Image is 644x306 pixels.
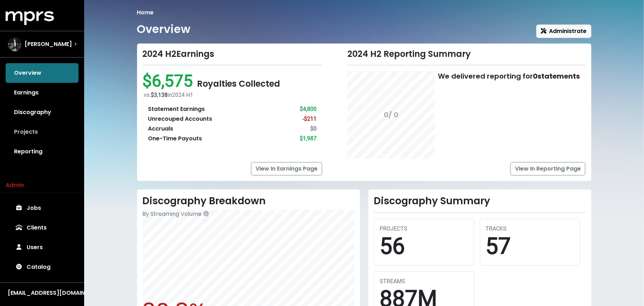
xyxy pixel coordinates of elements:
[6,198,79,218] a: Jobs
[347,49,585,59] div: 2024 H2 Reporting Summary
[536,25,591,38] button: Administrate
[148,134,202,143] div: One-Time Payouts
[380,277,468,286] div: STREAMS
[300,105,317,113] div: $4,800
[380,233,468,260] div: 56
[137,8,154,17] li: Home
[310,125,317,133] div: $0
[6,288,79,298] button: [EMAIL_ADDRESS][DOMAIN_NAME]
[541,27,587,35] span: Administrate
[533,71,580,81] b: 0 statements
[251,162,322,175] a: View In Earnings Page
[8,37,22,51] img: The selected account / producer
[486,233,574,260] div: 57
[137,22,191,36] h1: Overview
[6,102,79,122] a: Discography
[8,289,76,297] div: [EMAIL_ADDRESS][DOMAIN_NAME]
[25,40,72,48] span: [PERSON_NAME]
[143,195,354,207] h2: Discography Breakdown
[6,142,79,161] a: Reporting
[486,225,574,233] div: TRACKS
[143,49,323,59] div: 2024 H2 Earnings
[143,210,202,218] span: By Streaming Volume
[303,115,317,123] div: -$211
[148,105,205,113] div: Statement Earnings
[300,134,317,143] div: $1,987
[380,225,468,233] div: PROJECTS
[148,125,174,133] div: Accruals
[6,218,79,238] a: Clients
[6,14,54,22] a: mprs logo
[143,71,197,91] span: $6,575
[148,115,212,123] div: Unrecouped Accounts
[6,238,79,257] a: Users
[137,8,591,17] nav: breadcrumb
[197,78,280,89] span: Royalties Collected
[151,92,168,98] span: $3,138
[510,162,585,175] a: View In Reporting Page
[6,122,79,142] a: Projects
[6,83,79,102] a: Earnings
[144,91,323,99] div: vs. in 2024 H1
[438,71,580,81] div: We delivered reporting for
[6,257,79,277] a: Catalog
[374,195,586,207] h2: Discography Summary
